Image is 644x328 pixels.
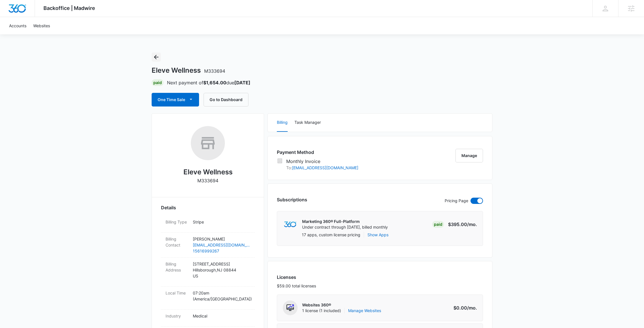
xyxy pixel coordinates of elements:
[432,221,444,228] div: Paid
[161,287,255,310] div: Local Time07:20am (America/[GEOGRAPHIC_DATA])
[277,114,288,132] button: Billing
[367,232,388,238] button: Show Apps
[166,236,188,248] dt: Billing Contact
[455,149,483,162] button: Manage
[277,149,358,156] h3: Payment Method
[193,248,250,254] a: 15616999267
[448,221,477,228] p: $395.00
[152,53,161,62] button: Back
[166,313,188,319] dt: Industry
[302,219,388,224] p: Marketing 360® Full-Platform
[161,310,255,327] div: IndustryMedical
[277,283,316,289] p: $59.00 total licenses
[161,216,255,233] div: Billing TypeStripe
[204,93,248,106] button: Go to Dashboard
[292,165,358,170] a: [EMAIL_ADDRESS][DOMAIN_NAME]
[193,290,250,302] p: 07:20am ( America/[GEOGRAPHIC_DATA] )
[467,222,477,227] span: /mo.
[183,167,233,177] h2: Eleve Wellness
[6,17,30,34] a: Accounts
[348,308,381,314] a: Manage Websites
[204,68,225,74] span: M333694
[302,232,360,238] p: 17 apps, custom license pricing
[302,302,381,308] p: Websites 360®
[193,236,250,242] p: [PERSON_NAME]
[167,79,250,86] p: Next payment of due
[445,198,468,204] p: Pricing Page
[161,204,176,211] span: Details
[166,219,188,225] dt: Billing Type
[302,308,381,314] span: 1 license (1 included)
[161,233,255,258] div: Billing Contact[PERSON_NAME][EMAIL_ADDRESS][DOMAIN_NAME]15616999267
[193,313,250,319] p: Medical
[284,222,296,227] img: marketing360Logo
[294,114,321,132] button: Task Manager
[467,305,477,311] span: /mo.
[450,304,477,311] p: $0.00
[161,258,255,287] div: Billing Address[STREET_ADDRESS]Hillsborough,NJ 08844US
[193,261,250,279] p: [STREET_ADDRESS] Hillsborough , NJ 08844 US
[203,80,226,85] strong: $1,654.00
[302,224,388,230] p: Under contract through [DATE], billed monthly
[152,66,225,75] h1: Eleve Wellness
[193,242,250,248] a: [EMAIL_ADDRESS][DOMAIN_NAME]
[234,80,250,85] strong: [DATE]
[286,165,358,171] p: To:
[30,17,53,34] a: Websites
[166,261,188,273] dt: Billing Address
[277,274,316,281] h3: Licenses
[277,196,307,203] h3: Subscriptions
[43,5,95,11] span: Backoffice | Madwire
[193,219,250,225] p: Stripe
[166,290,188,296] dt: Local Time
[286,158,358,165] p: Monthly Invoice
[152,93,199,106] button: One Time Sale
[197,177,218,184] p: M333694
[152,79,164,86] div: Paid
